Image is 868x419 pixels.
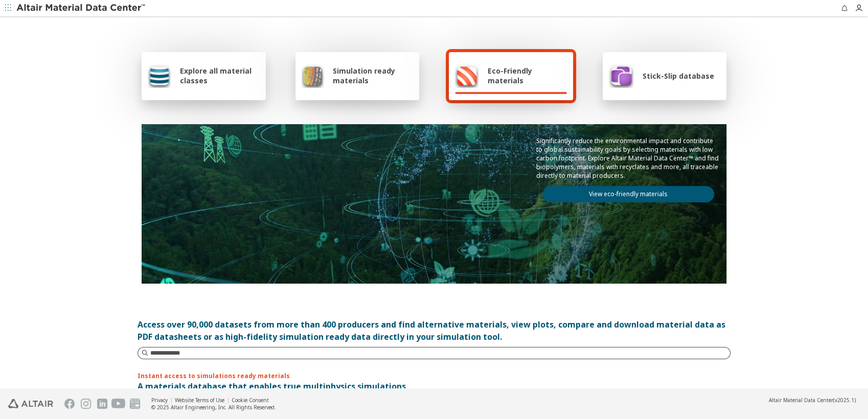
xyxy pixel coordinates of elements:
p: A materials database that enables true multiphysics simulations [138,380,730,392]
img: Altair Material Data Center [16,3,147,13]
p: Significantly reduce the environmental impact and contribute to global sustainability goals by se... [536,136,720,180]
div: © 2025 Altair Engineering, Inc. All Rights Reserved. [151,404,276,411]
span: Explore all material classes [180,66,260,85]
a: Website Terms of Use [175,397,224,404]
a: Cookie Consent [232,397,269,404]
p: Instant access to simulations ready materials [138,371,730,380]
div: (v2025.1) [769,397,856,404]
img: Eco-Friendly materials [455,63,478,88]
span: Eco-Friendly materials [488,66,566,85]
span: Altair Material Data Center [769,397,833,404]
img: Explore all material classes [148,63,171,88]
span: Stick-Slip database [643,71,714,81]
a: Privacy [151,397,168,404]
a: View eco-friendly materials [542,186,714,202]
div: Access over 90,000 datasets from more than 400 producers and find alternative materials, view plo... [138,318,730,343]
img: Simulation ready materials [302,63,324,88]
img: Altair Engineering [8,399,53,408]
span: Simulation ready materials [333,66,413,85]
img: Stick-Slip database [609,63,633,88]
